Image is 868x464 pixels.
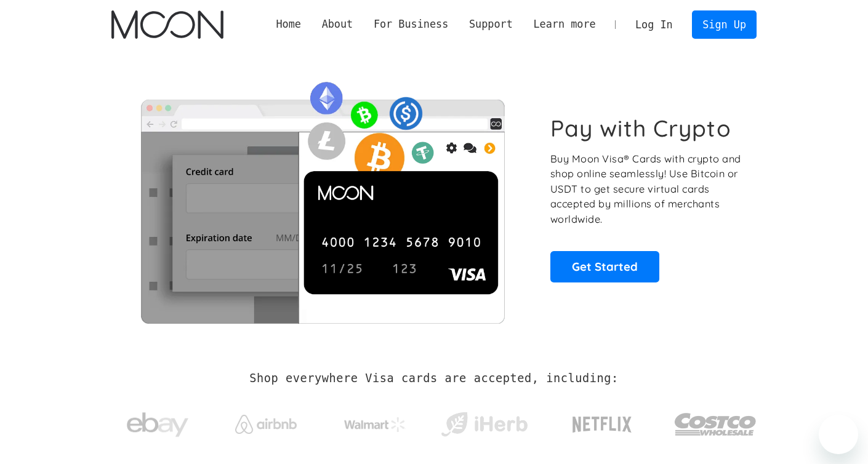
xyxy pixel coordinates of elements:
a: Netflix [547,397,657,446]
a: Sign Up [692,10,756,38]
a: Airbnb [220,402,312,440]
img: ebay [127,406,188,444]
img: iHerb [438,409,530,441]
a: Home [266,17,311,32]
a: Get Started [550,251,659,282]
a: ebay [111,393,203,450]
a: Log In [625,11,683,38]
p: Buy Moon Visa® Cards with crypto and shop online seamlessly! Use Bitcoin or USDT to get secure vi... [550,151,743,227]
div: About [322,17,353,32]
img: Costco [674,401,757,447]
div: About [311,17,363,32]
div: Learn more [523,17,606,32]
div: Learn more [533,17,595,32]
div: Support [469,17,513,32]
img: Airbnb [235,415,297,434]
img: Moon Cards let you spend your crypto anywhere Visa is accepted. [111,73,533,323]
iframe: Button to launch messaging window [819,415,858,454]
h1: Pay with Crypto [550,114,731,142]
div: For Business [374,17,448,32]
img: Walmart [344,417,406,432]
a: Walmart [329,405,421,438]
div: Support [459,17,523,32]
a: home [111,10,223,39]
div: For Business [363,17,459,32]
img: Moon Logo [111,10,223,39]
img: Netflix [571,409,633,440]
a: iHerb [438,396,530,447]
h2: Shop everywhere Visa cards are accepted, including: [249,372,618,385]
a: Costco [674,389,757,454]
